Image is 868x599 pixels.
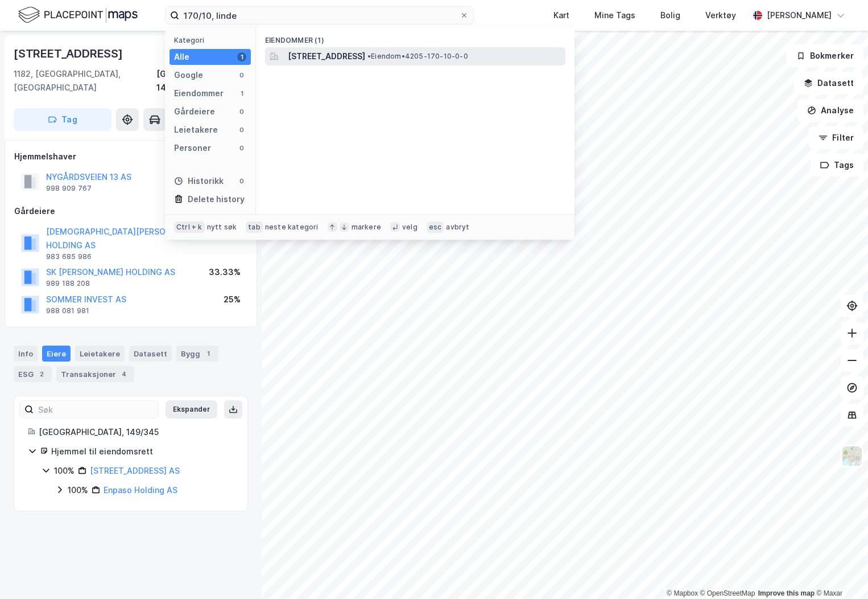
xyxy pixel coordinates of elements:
[176,346,218,362] div: Bygg
[188,192,245,206] div: Delete history
[174,123,218,137] div: Leietakere
[202,348,214,359] div: 1
[237,89,246,98] div: 1
[797,99,863,122] button: Analyse
[90,466,180,475] a: [STREET_ADDRESS] AS
[174,68,203,82] div: Google
[104,485,177,495] a: Enpaso Holding AS
[14,67,156,95] div: 1182, [GEOGRAPHIC_DATA], [GEOGRAPHIC_DATA]
[811,544,868,599] div: Kontrollprogram for chat
[237,177,246,186] div: 0
[767,9,832,22] div: [PERSON_NAME]
[794,72,863,95] button: Datasett
[288,50,365,63] span: [STREET_ADDRESS]
[174,141,211,155] div: Personer
[14,366,52,382] div: ESG
[14,44,125,63] div: [STREET_ADDRESS]
[246,221,263,233] div: tab
[660,9,680,22] div: Bolig
[36,368,47,380] div: 2
[237,143,246,153] div: 0
[174,36,251,44] div: Kategori
[174,221,205,233] div: Ctrl + k
[129,346,172,362] div: Datasett
[224,293,241,306] div: 25%
[42,346,71,362] div: Eiere
[367,52,468,61] span: Eiendom • 4205-170-10-0-0
[46,306,89,315] div: 988 081 981
[56,366,134,382] div: Transaksjoner
[68,483,88,497] div: 100%
[156,67,248,95] div: [GEOGRAPHIC_DATA], 149/345
[553,9,569,22] div: Kart
[207,223,237,232] div: nytt søk
[237,125,246,134] div: 0
[14,108,111,131] button: Tag
[46,252,92,261] div: 983 685 986
[237,52,246,61] div: 1
[179,7,460,24] input: Søk på adresse, matrikkel, gårdeiere, leietakere eller personer
[667,589,698,597] a: Mapbox
[787,44,863,67] button: Bokmerker
[46,184,92,193] div: 998 909 767
[237,107,246,116] div: 0
[265,223,319,232] div: neste kategori
[256,27,574,47] div: Eiendommer (1)
[841,445,863,467] img: Z
[39,425,234,439] div: [GEOGRAPHIC_DATA], 149/345
[34,401,158,418] input: Søk
[174,105,215,118] div: Gårdeiere
[54,464,75,478] div: 100%
[18,5,138,25] img: logo.f888ab2527a4732fd821a326f86c7f29.svg
[209,265,241,279] div: 33.33%
[811,154,863,177] button: Tags
[758,589,815,597] a: Improve this map
[174,174,224,188] div: Historikk
[700,589,755,597] a: OpenStreetMap
[367,52,371,60] span: •
[402,223,418,232] div: velg
[174,87,224,100] div: Eiendommer
[811,544,868,599] iframe: Chat Widget
[174,50,189,64] div: Alle
[446,223,469,232] div: avbryt
[237,71,246,80] div: 0
[594,9,635,22] div: Mine Tags
[352,223,381,232] div: markere
[14,150,247,163] div: Hjemmelshaver
[46,279,90,288] div: 989 188 208
[75,346,125,362] div: Leietakere
[166,400,217,419] button: Ekspander
[427,221,444,233] div: esc
[14,346,38,362] div: Info
[118,368,130,380] div: 4
[809,126,863,149] button: Filter
[51,445,234,458] div: Hjemmel til eiendomsrett
[14,204,247,218] div: Gårdeiere
[705,9,736,22] div: Verktøy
